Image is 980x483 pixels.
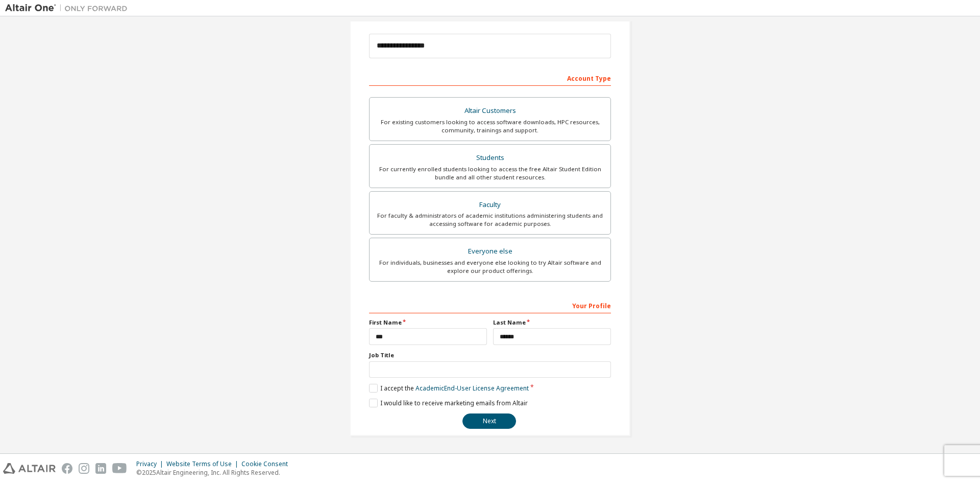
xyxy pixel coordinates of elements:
p: © 2025 Altair Engineering, Inc. All Rights Reserved. [136,468,294,477]
div: For faculty & administrators of academic institutions administering students and accessing softwa... [376,212,604,228]
div: Altair Customers [376,104,604,118]
div: Cookie Consent [241,460,294,468]
img: linkedin.svg [95,463,106,474]
div: For individuals, businesses and everyone else looking to try Altair software and explore our prod... [376,259,604,275]
div: Everyone else [376,244,604,259]
img: youtube.svg [112,463,127,474]
label: First Name [369,318,487,327]
div: For existing customers looking to access software downloads, HPC resources, community, trainings ... [376,118,604,134]
button: Next [462,413,516,429]
label: I accept the [369,384,529,393]
div: Website Terms of Use [166,460,241,468]
div: Faculty [376,198,604,212]
div: Privacy [136,460,166,468]
a: Academic End-User License Agreement [415,384,529,393]
div: Account Type [369,70,611,86]
div: Your Profile [369,297,611,313]
label: I would like to receive marketing emails from Altair [369,399,528,407]
label: Last Name [493,318,611,327]
div: Students [376,151,604,165]
div: For currently enrolled students looking to access the free Altair Student Edition bundle and all ... [376,165,604,181]
img: altair_logo.svg [3,463,56,474]
img: Altair One [5,3,133,13]
img: instagram.svg [79,463,89,474]
img: facebook.svg [62,463,72,474]
label: Job Title [369,351,611,359]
